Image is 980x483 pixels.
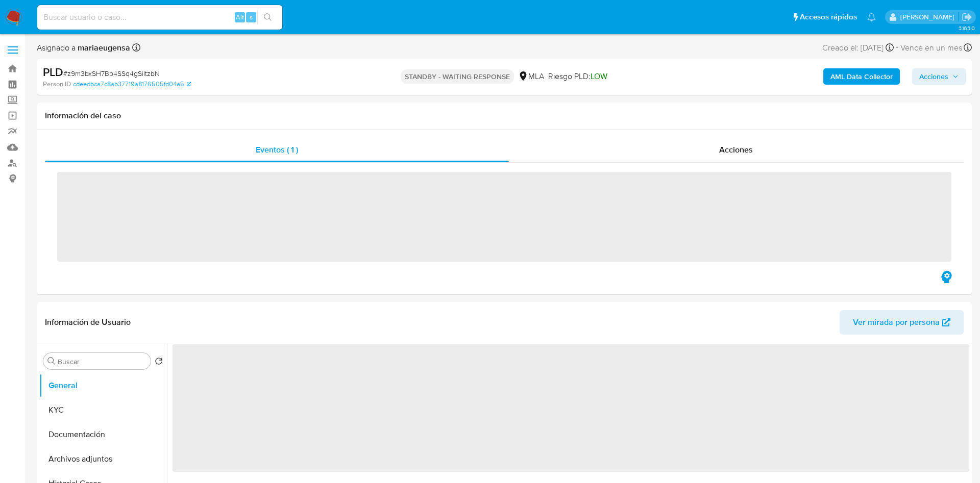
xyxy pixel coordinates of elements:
[63,68,160,79] span: # z9m3bxSH7Bp4SSq4gSiItzbN
[853,310,940,335] span: Ver mirada por persona
[57,172,951,262] span: ‌
[518,71,544,82] div: MLA
[548,71,607,82] span: Riesgo PLD:
[962,12,972,22] a: Salir
[900,42,962,54] span: Vence en un mes
[256,144,298,156] span: Eventos ( 1 )
[236,12,244,22] span: Alt
[822,41,894,55] div: Creado el: [DATE]
[73,80,191,89] a: cdeedbca7c8ab37719a8176505fd04a5
[37,42,130,54] span: Asignado a
[900,12,958,22] p: mariaeugenia.sanchez@mercadolibre.com
[840,310,964,335] button: Ver mirada por persona
[823,68,900,85] button: AML Data Collector
[591,70,607,82] span: LOW
[719,144,753,156] span: Acciones
[43,64,63,80] b: PLD
[867,13,876,21] a: Notificaciones
[39,373,167,398] button: General
[257,10,278,24] button: search-icon
[250,12,253,22] span: s
[39,447,167,471] button: Archivos adjuntos
[45,317,131,327] h1: Información de Usuario
[43,80,71,89] b: Person ID
[45,111,964,121] h1: Información del caso
[800,12,857,22] span: Accesos rápidos
[896,41,898,55] span: -
[39,422,167,447] button: Documentación
[58,357,146,366] input: Buscar
[76,42,130,54] b: mariaeugensa
[37,11,282,24] input: Buscar usuario o caso...
[173,344,969,472] span: ‌
[401,69,514,84] p: STANDBY - WAITING RESPONSE
[912,68,966,85] button: Acciones
[919,68,948,85] span: Acciones
[47,357,56,365] button: Buscar
[39,398,167,422] button: KYC
[155,357,163,368] button: Volver al orden por defecto
[830,68,893,85] b: AML Data Collector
